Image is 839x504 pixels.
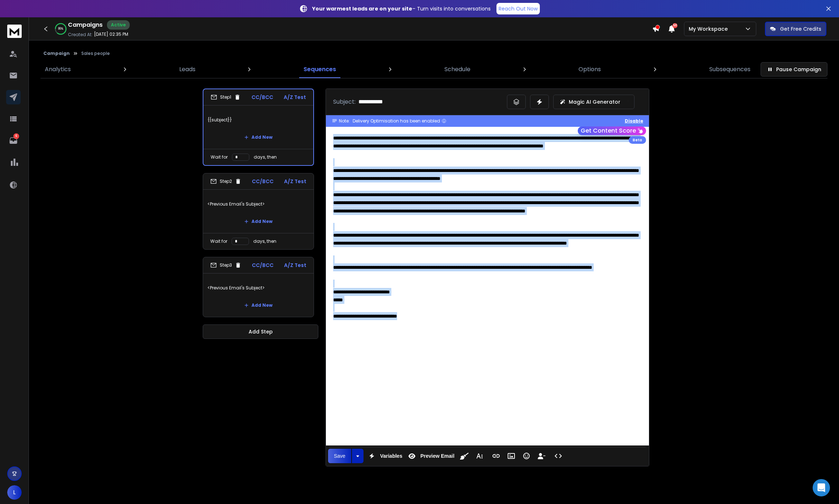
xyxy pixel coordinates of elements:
button: Campaign [43,51,70,56]
a: 6 [6,133,21,148]
p: Wait for [211,154,228,160]
button: Preview Email [405,449,456,463]
button: Save [328,449,351,463]
button: Emoticons [520,449,533,463]
button: Disable [625,118,643,124]
a: Sequences [299,61,340,78]
span: Note: [339,118,350,124]
a: Leads [175,61,200,78]
a: Schedule [440,61,475,78]
img: logo [7,25,22,38]
p: CC/BCC [251,94,273,101]
div: Open Intercom Messenger [813,479,830,496]
button: Add Step [203,324,318,339]
span: Variables [379,453,404,459]
p: A/Z Test [284,178,306,185]
p: Wait for [210,238,227,244]
button: Add New [238,130,278,145]
p: Created At: [68,32,92,38]
p: days, then [253,238,276,244]
span: Preview Email [419,453,456,459]
button: Clean HTML [457,449,471,463]
button: Insert Unsubscribe Link [535,449,548,463]
a: Subsequences [705,61,755,78]
p: Sales people [81,51,110,56]
p: Sequences [304,65,336,74]
li: Step3CC/BCCA/Z Test<Previous Email's Subject>Add New [203,257,314,317]
button: L [7,485,22,500]
span: 50 [672,23,677,28]
p: days, then [254,154,277,160]
div: Step 1 [211,94,241,100]
div: Delivery Optimisation has been enabled [353,118,447,124]
button: More Text [473,449,486,463]
p: CC/BCC [252,262,274,269]
p: {{subject}} [208,110,309,130]
p: Magic AI Generator [569,98,620,105]
button: Get Content Score [578,126,646,135]
p: Get Free Credits [780,25,821,33]
p: Leads [179,65,195,74]
p: A/Z Test [284,94,306,101]
p: Analytics [45,65,71,74]
a: Reach Out Now [496,3,540,14]
button: Insert Link (⌘K) [489,449,503,463]
a: Options [574,61,605,78]
p: Options [578,65,601,74]
h1: Campaigns [68,21,103,29]
p: [DATE] 02:35 PM [94,31,128,37]
button: Variables [365,449,404,463]
p: – Turn visits into conversations [312,5,491,12]
p: 6 [13,133,19,139]
p: Subsequences [709,65,750,74]
strong: Your warmest leads are on your site [312,5,412,12]
button: Insert Image (⌘P) [504,449,518,463]
a: Analytics [40,61,75,78]
button: Magic AI Generator [553,95,634,109]
p: 86 % [58,27,63,31]
div: Step 2 [210,178,241,185]
button: Get Free Credits [765,22,826,36]
li: Step2CC/BCCA/Z Test<Previous Email's Subject>Add NewWait fordays, then [203,173,314,250]
div: Beta [629,136,646,144]
p: My Workspace [689,25,731,33]
div: Step 3 [210,262,241,268]
p: Schedule [444,65,470,74]
p: Subject: [333,98,356,106]
button: Code View [551,449,565,463]
p: CC/BCC [252,178,274,185]
p: A/Z Test [284,262,306,269]
p: <Previous Email's Subject> [207,278,309,298]
p: <Previous Email's Subject> [207,194,309,214]
button: Add New [238,214,278,229]
button: Add New [238,298,278,313]
li: Step1CC/BCCA/Z Test{{subject}}Add NewWait fordays, then [203,89,314,166]
div: Active [107,20,130,30]
button: Pause Campaign [761,62,827,77]
p: Reach Out Now [499,5,538,12]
